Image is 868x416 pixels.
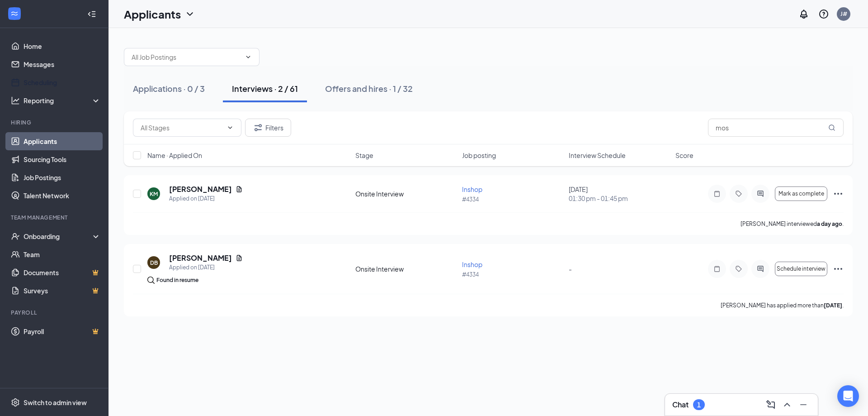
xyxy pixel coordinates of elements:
button: Filter Filters [245,119,291,137]
svg: Analysis [11,96,20,105]
a: SurveysCrown [24,282,101,300]
svg: MagnifyingGlass [828,124,835,131]
b: [DATE] [824,302,842,309]
svg: Settings [11,398,20,407]
a: Messages [24,55,101,73]
a: Talent Network [24,186,101,205]
button: Minimize [796,397,811,412]
p: [PERSON_NAME] interviewed . [741,220,844,228]
svg: Tag [733,190,744,197]
b: a day ago [817,220,842,227]
input: Search in interviews [708,119,844,137]
a: Job Postings [24,168,101,186]
svg: ComposeMessage [765,399,776,410]
a: PayrollCrown [24,322,101,340]
div: Offers and hires · 1 / 32 [325,83,413,94]
p: [PERSON_NAME] has applied more than . [721,301,844,309]
button: ChevronUp [780,397,794,412]
h1: Applicants [124,6,181,22]
h5: [PERSON_NAME] [169,184,232,194]
button: ComposeMessage [764,397,778,412]
input: All Job Postings [132,52,241,62]
svg: Document [236,254,243,262]
a: Sourcing Tools [24,150,101,168]
svg: UserCheck [11,232,20,241]
svg: ActiveChat [755,265,766,273]
span: Stage [355,151,373,160]
div: DB [150,259,158,267]
span: Job posting [462,151,496,160]
div: Interviews · 2 / 61 [232,83,298,94]
div: Reporting [24,96,101,105]
div: Applications · 0 / 3 [133,83,205,94]
div: [DATE] [569,185,670,203]
svg: ActiveChat [755,190,766,197]
span: Mark as complete [778,191,824,197]
a: Home [24,37,101,55]
div: Onsite Interview [355,264,457,273]
button: Mark as complete [775,186,827,201]
svg: ChevronDown [226,124,234,131]
span: Inshop [462,260,482,268]
div: Payroll [11,309,99,316]
p: #4334 [462,196,563,203]
svg: Notifications [798,9,809,19]
div: Applied on [DATE] [169,263,243,272]
svg: Document [236,186,243,193]
a: Scheduling [24,73,101,91]
svg: Note [712,190,722,197]
svg: ChevronDown [245,53,252,61]
span: Inshop [462,185,482,193]
svg: Note [712,265,722,273]
img: search.bf7aa3482b7795d4f01b.svg [147,277,155,284]
div: Hiring [11,119,99,126]
div: Team Management [11,214,99,221]
div: Found in resume [156,276,198,285]
span: Interview Schedule [569,151,626,160]
span: 01:30 pm - 01:45 pm [569,194,670,203]
div: Applied on [DATE] [169,194,243,203]
h5: [PERSON_NAME] [169,253,232,263]
input: All Stages [141,123,223,133]
div: 1 [697,401,701,409]
h3: Chat [672,400,689,410]
a: DocumentsCrown [24,263,101,282]
svg: Minimize [798,399,809,410]
div: Open Intercom Messenger [837,385,859,407]
div: Onboarding [24,232,93,241]
p: #4334 [462,271,563,278]
button: Schedule interview [775,262,827,276]
svg: Filter [253,122,264,133]
svg: WorkstreamLogo [10,9,19,18]
svg: Collapse [87,10,96,19]
div: J# [840,10,847,18]
div: KM [150,190,158,198]
svg: QuestionInfo [818,9,829,19]
div: Switch to admin view [24,398,87,407]
svg: Ellipses [833,188,844,199]
span: Schedule interview [777,266,826,272]
a: Team [24,245,101,263]
svg: Tag [733,265,744,273]
svg: Ellipses [833,263,844,274]
span: - [569,265,572,273]
svg: ChevronUp [782,399,793,410]
a: Applicants [24,132,101,150]
div: Onsite Interview [355,189,457,198]
span: Name · Applied On [147,151,202,160]
svg: ChevronDown [184,9,195,19]
span: Score [675,151,693,160]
